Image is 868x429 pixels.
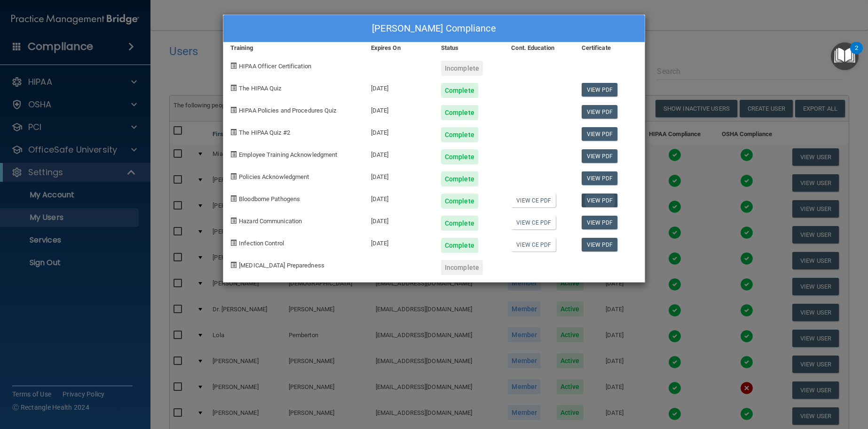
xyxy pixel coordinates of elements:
div: [DATE] [364,142,434,164]
iframe: Drift Widget Chat Controller [705,362,857,400]
span: The HIPAA Quiz #2 [239,129,290,136]
span: Hazard Communication [239,218,302,225]
div: [DATE] [364,231,434,253]
span: Bloodborne Pathogens [239,195,300,202]
div: Complete [441,216,478,231]
a: View CE PDF [511,216,556,229]
div: [DATE] [364,209,434,231]
div: Expires On [364,42,434,54]
div: Complete [441,194,478,209]
div: Incomplete [441,61,483,76]
div: [PERSON_NAME] Compliance [223,15,645,42]
div: [DATE] [364,76,434,98]
div: Certificate [575,42,645,54]
div: [DATE] [364,164,434,186]
span: The HIPAA Quiz [239,85,281,92]
div: Complete [441,238,478,253]
div: Complete [441,171,478,186]
span: Infection Control [239,240,284,247]
a: View CE PDF [511,238,556,251]
button: Open Resource Center, 2 new notifications [831,42,859,70]
div: [DATE] [364,186,434,209]
a: View PDF [582,127,618,141]
span: [MEDICAL_DATA] Preparedness [239,262,324,269]
div: Complete [441,83,478,98]
a: View PDF [582,238,618,251]
div: [DATE] [364,98,434,120]
a: View PDF [582,171,618,185]
div: 2 [855,48,858,60]
a: View CE PDF [511,194,556,207]
span: Employee Training Acknowledgment [239,151,337,158]
a: View PDF [582,216,618,229]
div: Incomplete [441,260,483,275]
a: View PDF [582,194,618,207]
span: HIPAA Officer Certification [239,63,311,70]
a: View PDF [582,149,618,163]
div: Complete [441,149,478,164]
a: View PDF [582,83,618,97]
span: Policies Acknowledgment [239,173,309,180]
a: View PDF [582,105,618,119]
div: Training [223,42,364,54]
div: [DATE] [364,120,434,142]
div: Status [434,42,504,54]
div: Complete [441,127,478,142]
div: Complete [441,105,478,120]
span: HIPAA Policies and Procedures Quiz [239,107,336,114]
div: Cont. Education [504,42,574,54]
